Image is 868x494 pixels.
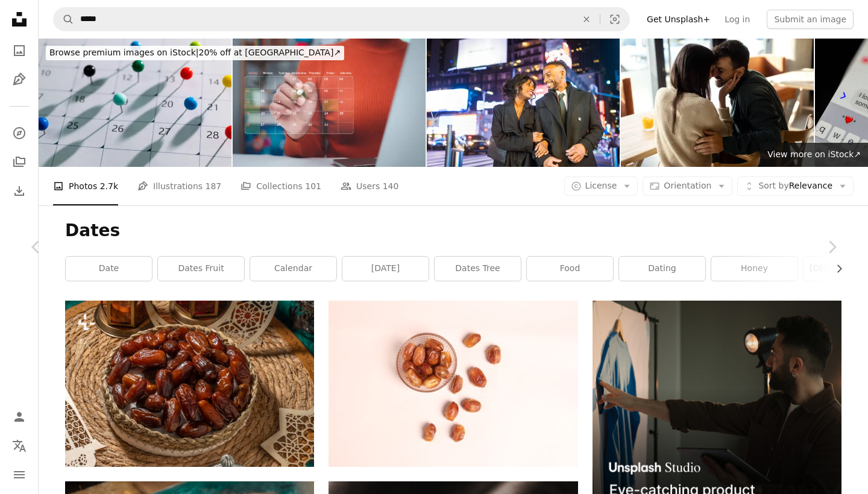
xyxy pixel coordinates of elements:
button: Visual search [600,8,629,31]
a: Users 140 [341,167,398,205]
button: Language [7,434,31,458]
button: Search Unsplash [54,8,74,31]
h1: Dates [65,220,841,242]
span: Browse premium images on iStock | [49,48,198,57]
a: date [66,257,152,281]
a: Explore [7,121,31,145]
img: Walking to the Theatre in Times Square at Night [427,39,620,167]
a: Illustrations 187 [137,167,221,205]
button: Clear [573,8,600,31]
span: View more on iStock ↗ [767,149,861,159]
img: Young couple enjoying their time together in a cafe [621,39,814,167]
a: Collections [7,150,31,174]
form: Find visuals sitewide [53,7,630,31]
a: Photos [7,39,31,63]
a: Illustrations [7,67,31,92]
span: Sort by [758,181,788,190]
button: Sort byRelevance [737,177,854,196]
a: a glass bowl filled with nuts on top of a table [329,378,577,389]
a: dates tree [435,257,521,281]
span: 140 [383,180,399,193]
a: [DATE] [342,257,429,281]
a: food [527,257,613,281]
span: License [585,181,617,190]
a: dates fruit [158,257,244,281]
span: 101 [305,180,321,193]
img: a bowl filled with dates sitting on top of a table [65,301,314,466]
a: View more on iStock↗ [760,143,868,167]
button: License [564,177,638,196]
a: honey [711,257,797,281]
button: Menu [7,463,31,487]
button: Submit an image [767,10,854,29]
a: Browse premium images on iStock|20% off at [GEOGRAPHIC_DATA]↗ [39,39,351,67]
a: Next [796,189,868,305]
span: 187 [206,180,222,193]
a: Log in [717,10,757,29]
img: Business woman marking dates on virtual calendar, Managing his business schedule, Setting reminde... [233,39,426,167]
a: a bowl filled with dates sitting on top of a table [65,378,314,389]
span: 20% off at [GEOGRAPHIC_DATA] ↗ [49,48,341,57]
a: Get Unsplash+ [640,10,717,29]
button: Orientation [643,177,732,196]
img: Colored pins on the calendar [39,39,231,167]
a: calendar [250,257,336,281]
a: Download History [7,179,31,203]
a: Log in / Sign up [7,405,31,429]
span: Orientation [664,181,711,190]
a: dating [619,257,705,281]
a: Collections 101 [241,167,321,205]
img: a glass bowl filled with nuts on top of a table [329,301,577,466]
span: Relevance [758,180,832,192]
